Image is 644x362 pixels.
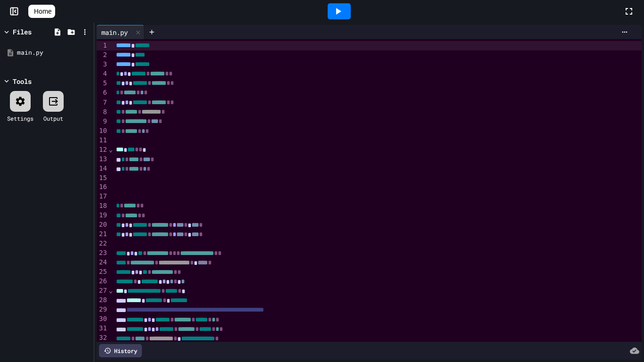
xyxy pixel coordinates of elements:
div: 12 [97,145,108,155]
div: 28 [97,296,108,305]
div: 5 [97,79,108,88]
span: Home [34,7,51,16]
div: main.py [97,25,144,39]
div: 16 [97,182,108,192]
div: 8 [97,107,108,117]
div: 3 [97,60,108,69]
div: main.py [17,48,91,58]
div: 30 [97,314,108,324]
div: 31 [97,324,108,333]
div: Files [13,27,32,37]
div: 6 [97,88,108,98]
div: 7 [97,98,108,107]
span: Fold line [108,287,113,294]
div: 20 [97,220,108,230]
div: 13 [97,155,108,164]
div: 19 [97,211,108,220]
div: 25 [97,267,108,277]
div: 1 [97,41,108,50]
div: 15 [97,173,108,183]
div: History [99,344,142,357]
div: 18 [97,201,108,211]
div: 2 [97,50,108,60]
div: Settings [7,114,33,123]
div: 29 [97,305,108,314]
div: 23 [97,248,108,258]
div: 32 [97,333,108,343]
a: Home [28,5,55,18]
div: 11 [97,136,108,145]
div: main.py [97,27,132,37]
span: Fold line [108,146,113,153]
div: 10 [97,126,108,136]
div: 9 [97,117,108,126]
div: 24 [97,258,108,267]
div: 17 [97,192,108,201]
div: Output [43,114,63,123]
div: 21 [97,230,108,239]
div: 27 [97,286,108,296]
div: Tools [13,76,32,86]
div: 22 [97,239,108,248]
div: 26 [97,277,108,286]
div: 4 [97,69,108,79]
div: 14 [97,164,108,173]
